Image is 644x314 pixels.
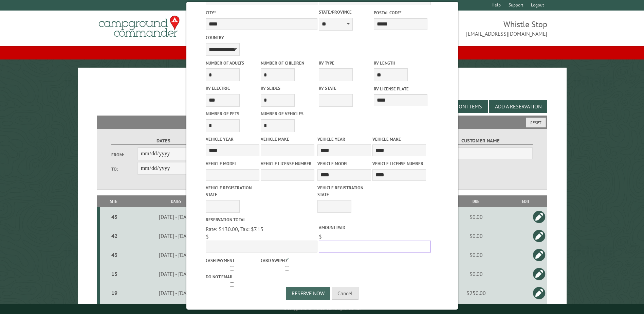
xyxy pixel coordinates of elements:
[260,256,314,264] label: Card swiped
[319,224,430,231] label: Amount paid
[205,274,259,280] label: Do not email
[205,136,259,142] label: Vehicle Year
[128,251,224,258] div: [DATE] - [DATE]
[205,110,259,117] label: Number of Pets
[128,213,224,220] div: [DATE] - [DATE]
[317,160,371,167] label: Vehicle Model
[447,283,505,302] td: $250.00
[447,195,505,207] th: Due
[505,195,547,207] th: Edit
[103,213,126,220] div: 45
[374,86,427,92] label: RV License Plate
[319,60,372,66] label: RV Type
[317,136,371,142] label: Vehicle Year
[260,85,314,91] label: RV Slides
[332,287,358,300] button: Cancel
[128,271,224,277] div: [DATE] - [DATE]
[447,245,505,264] td: $0.00
[260,160,314,167] label: Vehicle License Number
[205,10,317,16] label: City
[205,160,259,167] label: Vehicle Model
[111,152,137,158] label: From:
[429,100,488,113] button: Edit Add-on Items
[374,60,427,66] label: RV Length
[319,85,372,91] label: RV State
[429,137,532,145] label: Customer Name
[205,60,259,66] label: Number of Adults
[372,136,426,142] label: Vehicle Make
[447,226,505,245] td: $0.00
[205,185,259,197] label: Vehicle Registration state
[260,110,314,117] label: Number of Vehicles
[97,116,547,128] h2: Filters
[287,257,288,261] a: ?
[526,118,546,127] button: Reset
[260,60,314,66] label: Number of Children
[447,264,505,283] td: $0.00
[319,9,372,15] label: State/Province
[205,34,317,41] label: Country
[103,290,126,296] div: 19
[374,10,427,16] label: Postal Code
[100,195,127,207] th: Site
[128,232,224,239] div: [DATE] - [DATE]
[205,257,259,264] label: Cash payment
[284,307,361,311] small: © Campground Commander LLC. All rights reserved.
[111,166,137,172] label: To:
[205,216,317,223] label: Reservation Total
[111,137,215,145] label: Dates
[260,136,314,142] label: Vehicle Make
[317,185,371,197] label: Vehicle Registration state
[103,271,126,277] div: 15
[128,290,224,296] div: [DATE] - [DATE]
[103,232,126,239] div: 42
[103,251,126,258] div: 43
[372,160,426,167] label: Vehicle License Number
[319,233,322,240] span: $
[489,100,547,113] button: Add a Reservation
[286,287,330,300] button: Reserve Now
[205,233,208,240] span: $
[97,13,182,40] img: Campground Commander
[127,195,226,207] th: Dates
[205,85,259,91] label: RV Electric
[205,226,263,232] span: Rate: $130.00, Tax: $7.15
[97,78,547,97] h1: Reservations
[447,207,505,226] td: $0.00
